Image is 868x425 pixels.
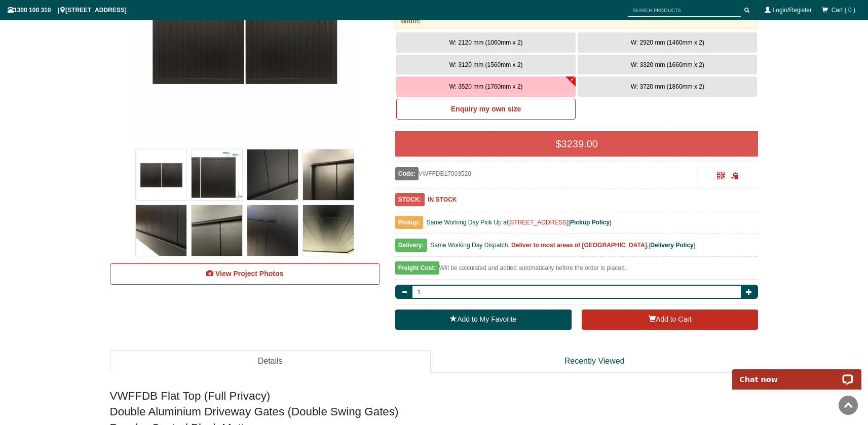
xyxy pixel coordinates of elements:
[303,149,354,200] img: VWFFDB - Flat Top (Full Privacy) - Double Aluminium Driveway Gates - Double Swing Gates - Matte B...
[631,39,704,46] span: W: 2920 mm (1460mm x 2)
[773,7,812,14] a: Login/Register
[395,216,423,229] span: Pickup:
[430,242,510,249] span: Same Working Day Dispatch.
[395,310,572,330] a: Add to My Favorite
[449,83,522,90] span: W: 3520 mm (1760mm x 2)
[631,61,704,68] span: W: 3320 mm (1660mm x 2)
[395,261,439,275] span: Freight Cost:
[136,149,186,200] img: VWFFDB - Flat Top (Full Privacy) - Double Aluminium Driveway Gates - Double Swing Gates - Matte B...
[570,219,610,226] a: Pickup Policy
[449,39,522,46] span: W: 2120 mm (1060mm x 2)
[582,310,758,330] button: Add to Cart
[396,99,576,120] a: Enquiry my own size
[395,13,759,29] div: Width:
[717,173,725,180] a: Click to enlarge and scan to share.
[395,262,759,280] div: Will be calculated and added automatically before the order is placed.
[395,167,419,180] span: Code:
[428,196,457,203] b: IN STOCK
[110,350,431,373] a: Details
[449,61,522,68] span: W: 3120 mm (1560mm x 2)
[578,55,757,75] button: W: 3320 mm (1660mm x 2)
[396,55,576,75] button: W: 3120 mm (1560mm x 2)
[508,219,569,226] a: [STREET_ADDRESS]
[395,239,427,252] span: Delivery:
[192,205,242,256] img: VWFFDB - Flat Top (Full Privacy) - Double Aluminium Driveway Gates - Double Swing Gates - Matte B...
[578,76,757,97] button: W: 3720 mm (1860mm x 2)
[832,7,855,14] span: Cart ( 0 )
[631,83,704,90] span: W: 3720 mm (1860mm x 2)
[303,205,354,256] img: VWFFDB - Flat Top (Full Privacy) - Double Aluminium Driveway Gates - Double Swing Gates - Matte B...
[395,193,425,206] span: STOCK:
[650,242,693,249] a: Delivery Policy
[578,32,757,53] button: W: 2920 mm (1460mm x 2)
[247,149,298,200] img: VWFFDB - Flat Top (Full Privacy) - Double Aluminium Driveway Gates - Double Swing Gates - Matte B...
[451,105,521,113] b: Enquiry my own size
[427,219,612,226] span: Same Working Day Pick Up at [ ]
[110,263,380,285] a: View Project Photos
[396,32,576,53] button: W: 2120 mm (1060mm x 2)
[395,239,759,257] div: [ ]
[628,4,741,17] input: SEARCH PRODUCTS
[192,149,242,200] img: VWFFDB - Flat Top (Full Privacy) - Double Aluminium Driveway Gates - Double Swing Gates - Matte B...
[395,167,698,180] div: VWFFDB17003520
[247,205,298,256] img: VWFFDB - Flat Top (Full Privacy) - Double Aluminium Driveway Gates - Double Swing Gates - Matte B...
[395,131,759,157] div: $
[726,358,868,390] iframe: LiveChat chat widget
[561,138,598,149] span: 3239.00
[396,76,576,97] button: W: 3520 mm (1760mm x 2)
[215,269,283,278] span: View Project Photos
[8,7,127,14] span: 1300 100 310 | [STREET_ADDRESS]
[136,205,186,256] img: VWFFDB - Flat Top (Full Privacy) - Double Aluminium Driveway Gates - Double Swing Gates - Matte B...
[731,172,739,180] span: Click to copy the URL
[431,350,759,373] a: Recently Viewed
[511,242,649,249] b: Deliver to most areas of [GEOGRAPHIC_DATA].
